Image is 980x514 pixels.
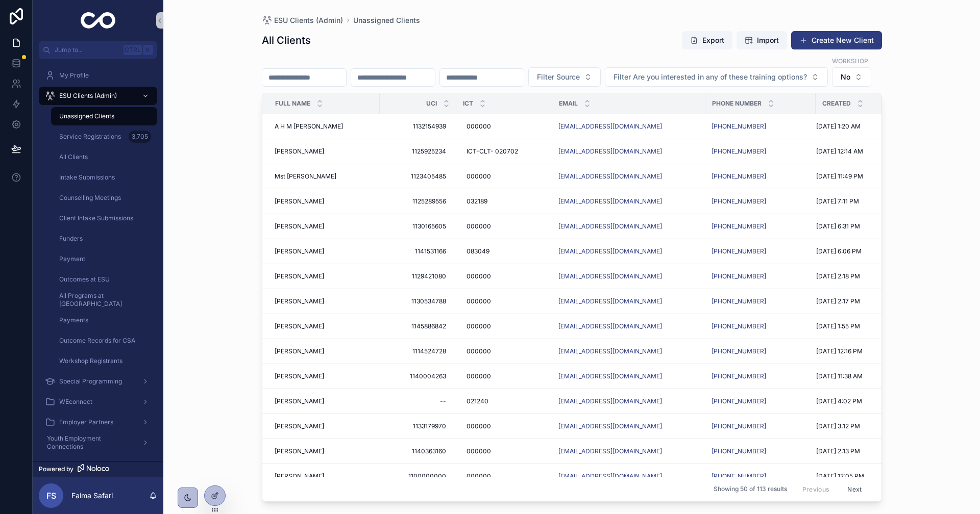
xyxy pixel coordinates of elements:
[467,447,491,455] span: 000000
[712,322,766,330] a: [PHONE_NUMBER]
[558,222,662,230] a: [EMAIL_ADDRESS][DOMAIN_NAME]
[129,131,151,143] div: 3,705
[46,490,56,502] span: FS
[51,148,157,166] a: All Clients
[275,347,374,355] a: [PERSON_NAME]
[558,447,699,455] a: [EMAIL_ADDRESS][DOMAIN_NAME]
[712,472,810,480] a: [PHONE_NUMBER]
[832,56,868,65] label: Workshop
[59,214,133,222] span: Client Intake Submissions
[816,297,860,305] span: [DATE] 2:17 PM
[462,318,546,335] a: 000000
[816,272,910,280] a: [DATE] 2:18 PM
[275,372,374,380] a: [PERSON_NAME]
[712,447,810,455] a: [PHONE_NUMBER]
[39,372,157,391] a: Special Programming
[558,372,662,380] a: [EMAIL_ADDRESS][DOMAIN_NAME]
[39,66,157,85] a: My Profile
[275,447,374,455] a: [PERSON_NAME]
[275,472,324,480] span: [PERSON_NAME]
[71,491,113,501] p: Faima Safari
[386,243,450,260] a: 1141531166
[386,118,450,135] a: 1132154939
[275,397,324,405] span: [PERSON_NAME]
[275,372,324,380] span: [PERSON_NAME]
[59,173,115,182] span: Intake Submissions
[390,272,446,280] span: 1129421080
[275,122,374,131] a: A H M [PERSON_NAME]
[275,99,310,108] span: Full Name
[712,472,766,480] a: [PHONE_NUMBER]
[463,99,473,108] span: ICT
[390,347,446,355] span: 1114524728
[816,372,910,380] a: [DATE] 11:38 AM
[275,472,374,480] a: [PERSON_NAME]
[757,35,779,45] span: Import
[816,447,910,455] a: [DATE] 2:13 PM
[390,447,446,455] span: 1140363160
[275,172,336,181] span: Mst [PERSON_NAME]
[59,316,88,324] span: Payments
[558,422,662,430] a: [EMAIL_ADDRESS][DOMAIN_NAME]
[275,247,374,255] a: [PERSON_NAME]
[816,197,910,205] a: [DATE] 7:11 PM
[467,372,491,380] span: 000000
[712,197,766,205] a: [PHONE_NUMBER]
[712,372,810,380] a: [PHONE_NUMBER]
[386,443,450,459] a: 1140363160
[712,122,810,131] a: [PHONE_NUMBER]
[462,293,546,310] a: 000000
[51,331,157,350] a: Outcome Records for CSA
[33,461,163,477] a: Powered by
[462,443,546,459] a: 000000
[386,168,450,185] a: 1123405485
[537,72,580,82] span: Filter Source
[467,247,489,255] span: 083049
[59,153,88,161] span: All Clients
[712,272,766,280] a: [PHONE_NUMBER]
[605,67,828,87] button: Select Button
[558,397,699,405] a: [EMAIL_ADDRESS][DOMAIN_NAME]
[558,447,662,455] a: [EMAIL_ADDRESS][DOMAIN_NAME]
[558,197,662,205] a: [EMAIL_ADDRESS][DOMAIN_NAME]
[59,292,147,308] span: All Programs at [GEOGRAPHIC_DATA]
[816,322,860,330] span: [DATE] 1:55 PM
[262,33,311,47] h1: All Clients
[275,247,324,255] span: [PERSON_NAME]
[390,122,446,131] span: 1132154939
[558,322,699,330] a: [EMAIL_ADDRESS][DOMAIN_NAME]
[55,46,119,54] span: Jump to...
[816,397,910,405] a: [DATE] 4:02 PM
[390,297,446,305] span: 1130534788
[558,472,699,480] a: [EMAIL_ADDRESS][DOMAIN_NAME]
[51,127,157,146] a: Service Registrations3,705
[386,218,450,235] a: 1130165605
[39,465,73,473] span: Powered by
[467,397,488,405] span: 021240
[816,147,863,156] span: [DATE] 12:14 AM
[558,172,662,181] a: [EMAIL_ADDRESS][DOMAIN_NAME]
[816,422,910,430] a: [DATE] 3:12 PM
[275,397,374,405] a: [PERSON_NAME]
[390,372,446,380] span: 1140004263
[467,197,487,205] span: 032189
[528,67,601,87] button: Select Button
[390,147,446,156] span: 1125925234
[386,143,450,160] a: 1125925234
[51,189,157,207] a: Counselling Meetings
[467,422,491,430] span: 000000
[558,472,662,480] a: [EMAIL_ADDRESS][DOMAIN_NAME]
[558,347,662,355] a: [EMAIL_ADDRESS][DOMAIN_NAME]
[712,372,766,380] a: [PHONE_NUMBER]
[816,297,910,305] a: [DATE] 2:17 PM
[467,122,491,131] span: 000000
[462,268,546,285] a: 000000
[712,122,766,131] a: [PHONE_NUMBER]
[275,322,324,330] span: [PERSON_NAME]
[275,197,374,205] a: [PERSON_NAME]
[791,31,882,49] a: Create New Client
[51,250,157,268] a: Payment
[467,147,518,156] span: ICT-CLT- 020702
[816,347,863,355] span: [DATE] 12:16 PM
[390,222,446,230] span: 1130165605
